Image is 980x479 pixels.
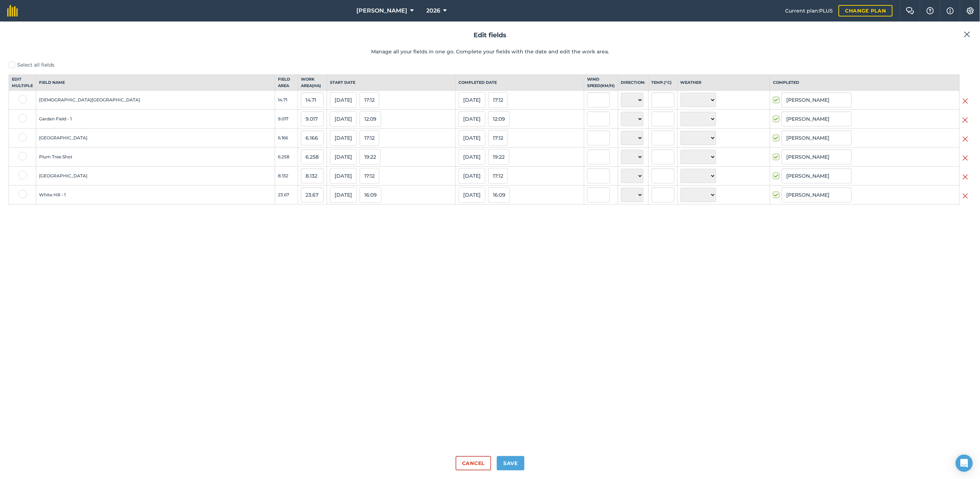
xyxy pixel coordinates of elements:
[488,168,508,184] button: 17:12
[458,187,485,203] button: [DATE]
[648,75,677,91] th: Temp. ( ° C )
[962,173,968,181] img: svg+xml;base64,PHN2ZyB4bWxucz0iaHR0cDovL3d3dy53My5vcmcvMjAwMC9zdmciIHdpZHRoPSIyMiIgaGVpZ2h0PSIzMC...
[488,149,509,165] button: 19:22
[455,75,584,91] th: Completed date
[962,116,968,124] img: svg+xml;base64,PHN2ZyB4bWxucz0iaHR0cDovL3d3dy53My5vcmcvMjAwMC9zdmciIHdpZHRoPSIyMiIgaGVpZ2h0PSIzMC...
[298,75,327,91] th: Work area ( Ha )
[360,168,379,184] button: 17:12
[966,7,975,14] img: A cog icon
[36,75,275,91] th: Field name
[488,187,510,203] button: 16:09
[488,111,510,127] button: 12:09
[330,168,357,184] button: [DATE]
[458,111,485,127] button: [DATE]
[458,149,485,165] button: [DATE]
[785,7,833,15] span: Current plan : PLUS
[360,149,381,165] button: 19:22
[36,148,275,167] td: Plum Tree Shot
[360,111,381,127] button: 12:09
[330,111,357,127] button: [DATE]
[584,75,618,91] th: Wind speed ( km/h )
[9,30,971,40] h2: Edit fields
[962,192,968,200] img: svg+xml;base64,PHN2ZyB4bWxucz0iaHR0cDovL3d3dy53My5vcmcvMjAwMC9zdmciIHdpZHRoPSIyMiIgaGVpZ2h0PSIzMC...
[275,129,298,148] td: 6.166
[947,6,954,15] img: svg+xml;base64,PHN2ZyB4bWxucz0iaHR0cDovL3d3dy53My5vcmcvMjAwMC9zdmciIHdpZHRoPSIxNyIgaGVpZ2h0PSIxNy...
[275,148,298,167] td: 6.258
[9,75,36,91] th: Edit multiple
[956,455,973,472] div: Open Intercom Messenger
[330,92,357,108] button: [DATE]
[677,75,770,91] th: Weather
[839,5,893,16] a: Change plan
[964,30,970,39] img: svg+xml;base64,PHN2ZyB4bWxucz0iaHR0cDovL3d3dy53My5vcmcvMjAwMC9zdmciIHdpZHRoPSIyMiIgaGVpZ2h0PSIzMC...
[962,135,968,143] img: svg+xml;base64,PHN2ZyB4bWxucz0iaHR0cDovL3d3dy53My5vcmcvMjAwMC9zdmciIHdpZHRoPSIyMiIgaGVpZ2h0PSIzMC...
[906,7,914,14] img: Two speech bubbles overlapping with the left bubble in the forefront
[497,456,524,470] button: Save
[360,92,379,108] button: 17:12
[356,6,407,15] span: [PERSON_NAME]
[7,5,18,16] img: fieldmargin Logo
[36,186,275,205] td: White Hill - 1
[330,149,357,165] button: [DATE]
[360,130,379,146] button: 17:12
[275,186,298,205] td: 23.67
[926,7,935,14] img: A question mark icon
[458,92,485,108] button: [DATE]
[275,75,298,91] th: Field Area
[275,91,298,110] td: 14.71
[458,130,485,146] button: [DATE]
[36,110,275,129] td: Garden Field - 1
[962,154,968,162] img: svg+xml;base64,PHN2ZyB4bWxucz0iaHR0cDovL3d3dy53My5vcmcvMjAwMC9zdmciIHdpZHRoPSIyMiIgaGVpZ2h0PSIzMC...
[360,187,381,203] button: 16:09
[770,75,960,91] th: Completed
[456,456,491,470] button: Cancel
[488,92,508,108] button: 17:12
[9,48,971,56] p: Manage all your fields in one go. Complete your fields with the date and edit the work area.
[330,130,357,146] button: [DATE]
[330,187,357,203] button: [DATE]
[36,167,275,186] td: [GEOGRAPHIC_DATA]
[36,129,275,148] td: [GEOGRAPHIC_DATA]
[36,91,275,110] td: [DEMOGRAPHIC_DATA][GEOGRAPHIC_DATA]
[9,61,971,69] label: Select all fields
[275,167,298,186] td: 8.132
[427,6,441,15] span: 2026
[618,75,648,91] th: Direction:
[327,75,455,91] th: Start date
[962,97,968,105] img: svg+xml;base64,PHN2ZyB4bWxucz0iaHR0cDovL3d3dy53My5vcmcvMjAwMC9zdmciIHdpZHRoPSIyMiIgaGVpZ2h0PSIzMC...
[275,110,298,129] td: 9.017
[488,130,508,146] button: 17:12
[458,168,485,184] button: [DATE]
